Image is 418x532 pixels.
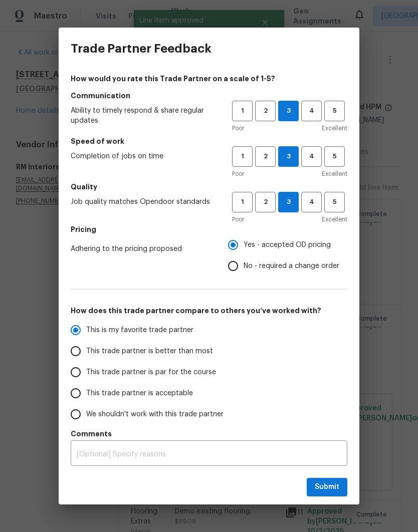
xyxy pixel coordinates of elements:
span: No - required a change order [244,261,339,272]
button: 1 [232,101,253,121]
button: 4 [301,146,322,167]
span: 3 [279,196,298,208]
span: Adhering to the pricing proposed [71,244,212,254]
span: Excellent [322,169,347,179]
span: Job quality matches Opendoor standards [71,197,216,207]
h5: Comments [71,429,347,439]
span: 4 [302,105,321,117]
button: 3 [278,146,299,167]
button: 1 [232,146,253,167]
div: Pricing [228,234,347,277]
span: Submit [315,481,339,493]
span: Excellent [322,214,347,224]
span: Poor [232,169,244,179]
button: 5 [324,192,345,212]
span: 1 [233,105,252,117]
button: Submit [307,478,347,496]
span: 3 [279,105,298,117]
button: 1 [232,192,253,212]
button: 2 [255,146,276,167]
h5: Communication [71,91,347,101]
h3: Trade Partner Feedback [71,42,212,56]
span: 5 [325,151,344,162]
span: 5 [325,196,344,208]
span: Ability to timely respond & share regular updates [71,106,216,126]
span: 1 [233,151,252,162]
span: 4 [302,151,321,162]
span: Poor [232,123,244,133]
span: This is my favorite trade partner [86,325,193,336]
button: 5 [324,101,345,121]
span: This trade partner is acceptable [86,388,193,399]
button: 2 [255,192,276,212]
span: We shouldn't work with this trade partner [86,409,224,420]
span: 2 [256,196,275,208]
button: 2 [255,101,276,121]
span: 1 [233,196,252,208]
button: 4 [301,192,322,212]
div: How does this trade partner compare to others you’ve worked with? [71,320,347,425]
span: 2 [256,105,275,117]
button: 5 [324,146,345,167]
h5: Speed of work [71,136,347,146]
h5: Pricing [71,224,347,234]
span: This trade partner is par for the course [86,367,216,378]
span: 4 [302,196,321,208]
span: 2 [256,151,275,162]
span: Excellent [322,123,347,133]
span: 5 [325,105,344,117]
button: 3 [278,192,299,212]
h5: Quality [71,182,347,192]
span: Completion of jobs on time [71,151,216,161]
h4: How would you rate this Trade Partner on a scale of 1-5? [71,74,347,84]
h5: How does this trade partner compare to others you’ve worked with? [71,306,347,316]
span: Yes - accepted OD pricing [244,240,331,250]
button: 3 [278,101,299,121]
span: 3 [279,151,298,162]
span: This trade partner is better than most [86,346,213,357]
span: Poor [232,214,244,224]
button: 4 [301,101,322,121]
